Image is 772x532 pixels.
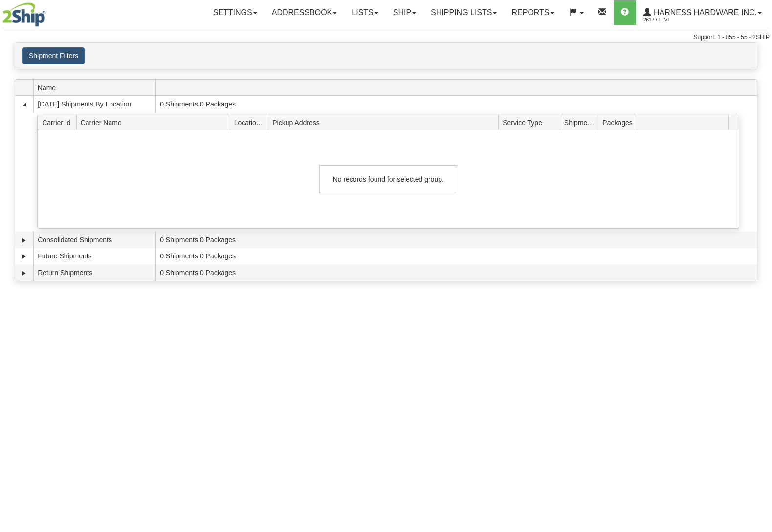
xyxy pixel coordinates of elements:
[19,252,29,261] a: Expand
[2,2,45,27] img: logo2617.jpg
[2,33,770,42] div: Support: 1 - 855 - 55 - 2SHIP
[234,115,268,130] span: Location Id
[38,80,155,95] span: Name
[19,268,29,278] a: Expand
[206,0,265,25] a: Settings
[155,264,757,281] td: 0 Shipments 0 Packages
[33,264,155,281] td: Return Shipments
[42,115,76,130] span: Carrier Id
[155,248,757,265] td: 0 Shipments 0 Packages
[643,15,717,25] span: 2617 / Levi
[636,0,769,25] a: Harness Hardware Inc. 2617 / Levi
[651,8,757,17] span: Harness Hardware Inc.
[22,47,85,64] button: Shipment Filters
[750,216,771,316] iframe: chat widget
[155,96,757,112] td: 0 Shipments 0 Packages
[33,232,155,248] td: Consolidated Shipments
[602,115,637,130] span: Packages
[386,0,423,25] a: Ship
[503,115,560,130] span: Service Type
[33,96,155,112] td: [DATE] Shipments By Location
[272,115,498,130] span: Pickup Address
[265,0,345,25] a: Addressbook
[504,0,561,25] a: Reports
[344,0,385,25] a: Lists
[33,248,155,265] td: Future Shipments
[423,0,504,25] a: Shipping lists
[19,100,29,109] a: Collapse
[564,115,598,130] span: Shipments
[319,165,457,193] div: No records found for selected group.
[155,232,757,248] td: 0 Shipments 0 Packages
[19,235,29,245] a: Expand
[81,115,230,130] span: Carrier Name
